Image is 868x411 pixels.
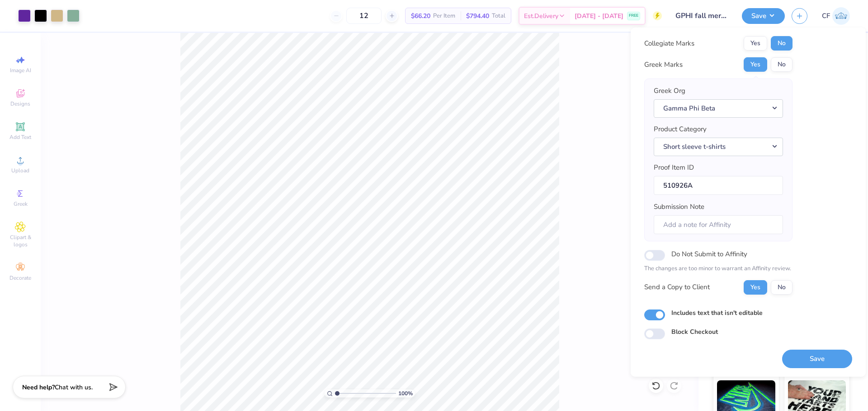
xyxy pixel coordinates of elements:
span: Per Item [433,11,455,21]
span: Est. Delivery [524,11,558,21]
label: Block Checkout [671,327,718,337]
p: The changes are too minor to warrant an Affinity review. [644,264,793,273]
button: No [771,57,793,72]
span: Upload [11,167,29,174]
span: Chat with us. [55,383,93,392]
div: Greek Marks [644,60,683,70]
span: Image AI [10,67,31,74]
button: Yes [744,280,767,295]
div: Send a Copy to Client [644,282,710,292]
button: Save [742,8,785,24]
span: $66.20 [411,11,430,21]
input: Add a note for Affinity [654,215,783,235]
label: Greek Org [654,86,685,96]
button: Yes [744,57,767,72]
span: Designs [10,100,30,107]
label: Proof Item ID [654,162,694,173]
span: Decorate [9,274,31,282]
button: Short sleeve t-shirts [654,138,783,156]
span: Add Text [9,134,31,141]
label: Includes text that isn't editable [671,308,763,318]
img: Cholo Fernandez [832,7,850,25]
span: Clipart & logos [5,234,36,248]
label: Do Not Submit to Affinity [671,248,747,260]
button: Gamma Phi Beta [654,99,783,118]
button: No [771,36,793,51]
div: Collegiate Marks [644,38,694,49]
span: Total [492,11,505,21]
button: Save [782,350,852,368]
button: No [771,280,793,295]
label: Product Category [654,124,707,134]
span: 100 % [398,389,413,397]
input: – – [346,8,382,24]
span: $794.40 [466,11,489,21]
input: Untitled Design [669,7,735,25]
span: [DATE] - [DATE] [575,11,623,21]
a: CF [822,7,850,25]
button: Yes [744,36,767,51]
span: CF [822,11,830,21]
span: FREE [629,13,638,19]
label: Submission Note [654,202,704,212]
span: Greek [14,200,28,208]
strong: Need help? [22,383,55,392]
